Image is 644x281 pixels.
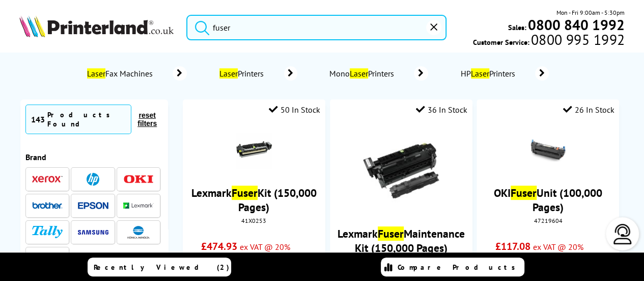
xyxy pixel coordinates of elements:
[511,186,537,200] mark: Fuser
[612,224,633,244] img: user-headset-light.svg
[88,258,231,276] a: Recently Viewed (2)
[416,105,467,115] div: 36 In Stock
[471,68,489,79] mark: Laser
[19,15,174,39] a: Printerland Logo
[25,152,46,162] span: Brand
[217,66,297,81] a: LaserPrinters
[78,230,108,235] img: Samsung
[533,242,583,252] span: ex VAT @ 20%
[328,66,428,81] a: MonoLaserPrinters
[32,202,63,209] img: Brother
[127,226,149,239] img: Konica Minolta
[269,105,320,115] div: 50 In Stock
[473,35,625,47] span: Customer Service:
[186,15,446,40] input: Search product or brand
[94,263,230,272] span: Recently Viewed (2)
[240,242,290,252] span: ex VAT @ 20%
[508,22,526,32] span: Sales:
[236,133,272,168] img: Lexmark-41X0253-Small.gif
[191,186,317,214] a: LexmarkFuserKit (150,000 Pages)
[494,186,602,214] a: OKIFuserUnit (100,000 Pages)
[495,240,530,253] span: £117.08
[232,186,258,200] mark: Fuser
[378,226,404,241] mark: Fuser
[526,20,625,30] a: 0800 840 1992
[78,202,108,210] img: Epson
[123,175,154,184] img: OKI
[32,226,63,238] img: Tally
[381,258,524,276] a: Compare Products
[398,263,521,272] span: Compare Products
[363,133,439,209] img: 41X0556THUMB.jpg
[484,217,611,224] div: 47219604
[459,66,549,81] a: HPLaserPrinters
[529,35,625,44] span: 0800 995 1992
[328,68,399,79] span: Mono Printers
[459,68,520,79] span: HP Printers
[47,110,126,129] div: Products Found
[87,68,105,79] mark: Laser
[219,68,238,79] mark: Laser
[556,8,625,17] span: Mon - Fri 9:00am - 5:30pm
[131,111,163,128] button: reset filters
[86,66,187,81] a: LaserFax Machines
[217,68,269,79] span: Printers
[201,240,237,253] span: £474.93
[32,175,63,183] img: Xerox
[19,15,174,37] img: Printerland Logo
[31,114,45,124] span: 143
[86,68,157,79] span: Fax Machines
[530,133,566,168] img: OKI-47219604-Fuser-Small.gif
[87,173,99,186] img: HP
[528,15,625,34] b: 0800 840 1992
[190,217,318,224] div: 41X0253
[563,105,614,115] div: 26 In Stock
[350,68,368,79] mark: Laser
[338,226,465,255] a: LexmarkFuserMaintenance Kit (150,000 Pages)
[123,202,154,209] img: Lexmark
